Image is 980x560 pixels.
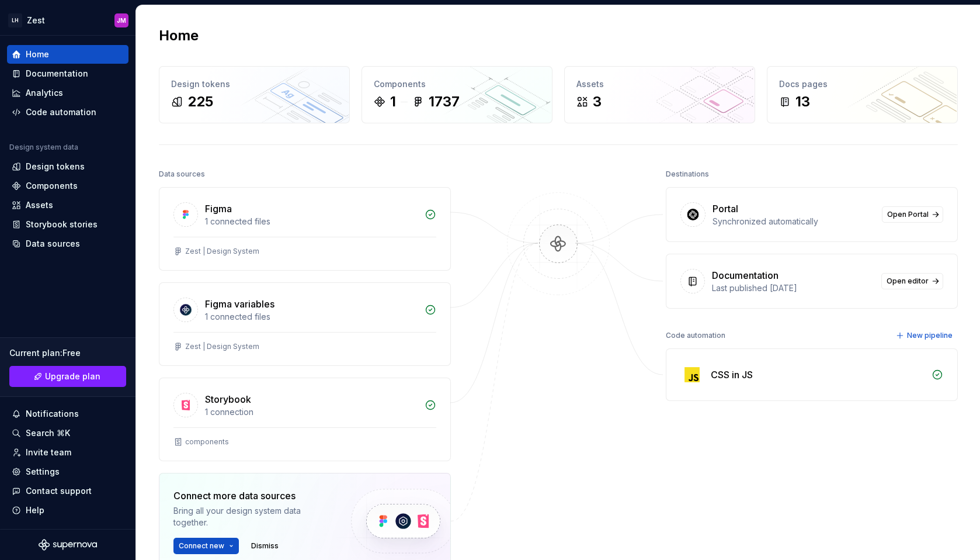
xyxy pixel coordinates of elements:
[7,103,128,122] a: Code automation
[711,368,753,382] div: CSS in JS
[171,78,338,90] div: Design tokens
[882,206,943,223] a: Open Portal
[7,84,128,102] a: Analytics
[390,92,396,111] div: 1
[374,78,540,90] div: Components
[205,392,251,406] div: Storybook
[576,78,743,90] div: Assets
[9,143,78,152] div: Design system data
[26,466,60,478] div: Settings
[892,327,958,344] button: New pipeline
[779,78,946,90] div: Docs pages
[7,234,128,253] a: Data sources
[26,447,71,458] div: Invite team
[26,485,92,497] div: Contact support
[39,539,97,551] svg: Supernova Logo
[8,13,22,27] div: LH
[881,273,943,289] a: Open editor
[9,366,126,387] a: Upgrade plan
[7,501,128,520] button: Help
[666,327,725,344] div: Code automation
[117,16,126,25] div: JM
[26,504,44,516] div: Help
[593,92,602,111] div: 3
[205,297,274,311] div: Figma variables
[666,166,709,182] div: Destinations
[26,106,96,118] div: Code automation
[7,424,128,443] button: Search ⌘K
[26,87,63,99] div: Analytics
[7,157,128,176] a: Design tokens
[159,378,451,461] a: Storybook1 connectioncomponents
[173,505,331,528] div: Bring all your design system data together.
[26,408,79,420] div: Notifications
[205,406,418,418] div: 1 connection
[173,538,239,554] button: Connect new
[27,15,45,26] div: Zest
[159,282,451,366] a: Figma variables1 connected filesZest | Design System
[159,187,451,271] a: Figma1 connected filesZest | Design System
[713,202,738,216] div: Portal
[205,202,232,216] div: Figma
[26,180,78,192] div: Components
[7,64,128,83] a: Documentation
[26,219,98,230] div: Storybook stories
[26,199,53,211] div: Assets
[907,331,953,340] span: New pipeline
[564,66,755,123] a: Assets3
[795,92,810,111] div: 13
[767,66,958,123] a: Docs pages13
[712,268,779,282] div: Documentation
[9,347,126,359] div: Current plan : Free
[712,282,874,294] div: Last published [DATE]
[26,427,70,439] div: Search ⌘K
[7,177,128,195] a: Components
[205,216,418,227] div: 1 connected files
[2,8,133,33] button: LHZestJM
[26,68,88,79] div: Documentation
[7,462,128,481] a: Settings
[7,482,128,500] button: Contact support
[713,216,875,227] div: Synchronized automatically
[26,238,80,250] div: Data sources
[887,276,929,286] span: Open editor
[185,342,259,351] div: Zest | Design System
[362,66,552,123] a: Components11737
[179,541,224,551] span: Connect new
[187,92,213,111] div: 225
[26,49,49,60] div: Home
[45,371,100,382] span: Upgrade plan
[7,215,128,234] a: Storybook stories
[7,405,128,423] button: Notifications
[185,437,229,447] div: components
[26,161,85,172] div: Design tokens
[7,45,128,64] a: Home
[887,210,929,219] span: Open Portal
[205,311,418,323] div: 1 connected files
[251,541,279,551] span: Dismiss
[159,26,199,45] h2: Home
[159,66,350,123] a: Design tokens225
[173,489,331,503] div: Connect more data sources
[246,538,284,554] button: Dismiss
[429,92,460,111] div: 1737
[159,166,205,182] div: Data sources
[7,196,128,215] a: Assets
[185,247,259,256] div: Zest | Design System
[7,443,128,462] a: Invite team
